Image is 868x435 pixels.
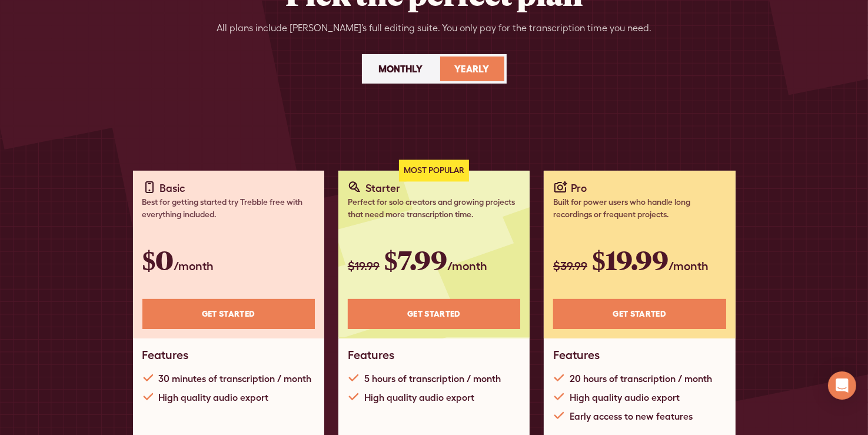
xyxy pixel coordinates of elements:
div: Perfect for solo creators and growing projects that need more transcription time. [348,196,520,221]
div: 5 hours of transcription / month [364,371,501,386]
div: 20 hours of transcription / month [570,371,712,386]
div: 30 minutes of transcription / month [159,371,312,386]
a: Get STARTED [348,299,520,329]
div: Best for getting started try Trebble free with everything included. [142,196,315,221]
a: Get STARTED [553,299,726,329]
span: /month [669,259,709,273]
h1: Features [348,348,394,362]
div: Basic [160,180,186,196]
div: High quality audio export [570,390,680,404]
a: Yearly [440,57,504,81]
h1: Features [142,348,189,362]
div: Built for power users who handle long recordings or frequent projects. [553,196,726,221]
div: High quality audio export [159,390,269,404]
div: All plans include [PERSON_NAME]’s full editing suite. You only pay for the transcription time you... [217,21,651,35]
h1: Features [553,348,600,362]
span: $19.99 [592,242,669,277]
div: Monthly [379,62,423,76]
span: /month [447,259,487,273]
span: /month [174,259,214,273]
span: $39.99 [553,259,587,273]
span: $19.99 [348,259,380,273]
div: Yearly [455,62,490,76]
div: Pro [571,180,587,196]
div: Open Intercom Messenger [828,371,856,400]
a: Get STARTED [142,299,315,329]
span: $7.99 [384,242,447,277]
div: Most Popular [399,160,469,182]
div: Early access to new features [570,409,693,423]
a: Monthly [364,57,438,81]
div: High quality audio export [364,390,474,404]
span: $0 [142,242,174,277]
